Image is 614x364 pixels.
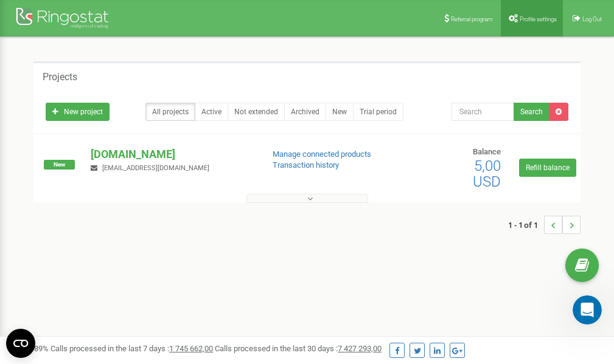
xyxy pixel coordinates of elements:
span: New [44,160,75,170]
span: Balance [473,147,501,156]
iframe: Intercom live chat [573,295,602,325]
u: 1 745 662,00 [169,344,213,353]
input: Search [452,103,514,121]
a: Not extended [228,103,285,121]
a: Archived [284,103,326,121]
span: 5,00 USD [473,157,501,190]
span: 1 - 1 of 1 [508,216,544,234]
a: All projects [145,103,195,121]
a: Transaction history [273,160,339,170]
button: Search [514,103,549,121]
a: New project [46,103,110,121]
a: New [326,103,354,121]
span: Profile settings [520,16,557,22]
span: [EMAIL_ADDRESS][DOMAIN_NAME] [102,164,209,172]
button: Open CMP widget [6,329,35,358]
a: Active [195,103,228,121]
a: Manage connected products [273,149,371,159]
p: [DOMAIN_NAME] [91,146,253,162]
a: Refill balance [519,159,576,177]
h5: Projects [43,72,77,83]
span: Referral program [451,16,493,22]
a: Trial period [353,103,403,121]
span: Log Out [582,16,602,22]
nav: ... [508,204,581,246]
span: Calls processed in the last 30 days : [215,344,382,353]
u: 7 427 293,00 [338,344,382,353]
span: Calls processed in the last 7 days : [51,344,213,353]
